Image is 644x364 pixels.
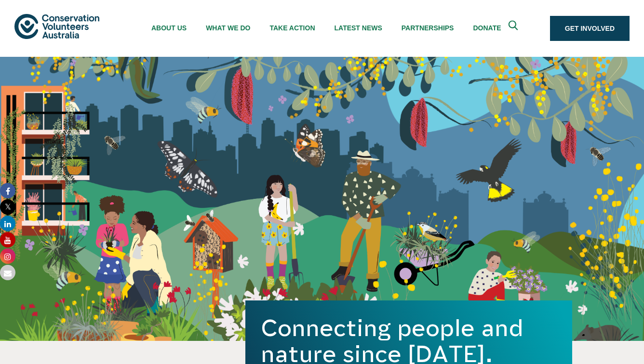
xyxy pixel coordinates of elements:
span: Latest News [335,24,382,32]
span: Expand search box [508,21,520,37]
span: Donate [473,24,501,32]
a: Get Involved [550,16,630,41]
span: What We Do [206,24,250,32]
span: About Us [151,24,187,32]
button: Expand search box Close search box [503,17,526,40]
img: logo.svg [14,14,99,39]
span: Partnerships [402,24,454,32]
span: Take Action [269,24,315,32]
